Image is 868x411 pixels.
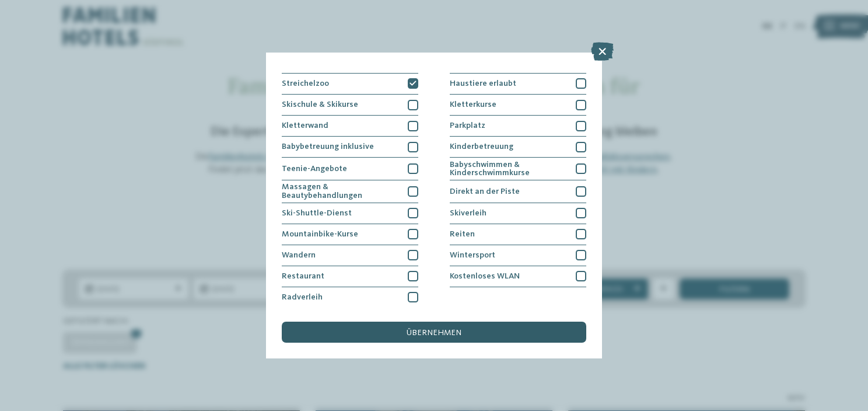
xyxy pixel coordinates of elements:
span: Skiverleih [450,209,487,217]
span: übernehmen [407,329,461,337]
span: Wandern [282,251,316,259]
span: Parkplatz [450,121,485,130]
span: Restaurant [282,272,324,280]
span: Massagen & Beautybehandlungen [282,183,400,200]
span: Babyschwimmen & Kinderschwimmkurse [450,161,568,177]
span: Babybetreuung inklusive [282,142,374,151]
span: Reiten [450,230,475,238]
span: Haustiere erlaubt [450,79,516,88]
span: Ski-Shuttle-Dienst [282,209,352,217]
span: Skischule & Skikurse [282,100,358,109]
span: Kletterkurse [450,100,496,109]
span: Mountainbike-Kurse [282,230,358,238]
span: Streichelzoo [282,79,329,88]
span: Kinderbetreuung [450,142,513,151]
span: Radverleih [282,293,323,301]
span: Direkt an der Piste [450,187,520,196]
span: Wintersport [450,251,495,259]
span: Teenie-Angebote [282,165,347,173]
span: Kletterwand [282,121,328,130]
span: Kostenloses WLAN [450,272,520,280]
